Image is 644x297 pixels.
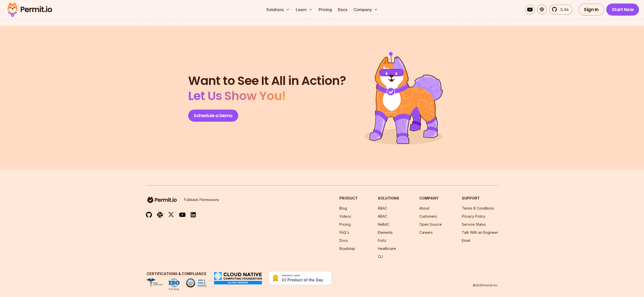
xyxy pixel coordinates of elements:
img: ISO [169,278,180,287]
a: FAQ's [339,230,349,235]
img: Permit logo [5,1,54,18]
a: Roadmap [339,246,355,251]
a: Talk With an Engineer [462,230,498,235]
a: FoAz [378,238,386,243]
a: Start Now [606,4,639,16]
img: SOC [186,278,207,287]
a: Sign In [578,4,604,16]
h3: Certifications & Compliance [146,271,207,276]
h2: Want to See It All in Action? [188,73,346,104]
img: github [146,212,152,218]
img: logo [146,196,178,204]
a: Service Status [462,222,486,226]
a: Pricing [317,5,334,15]
a: 5.4k [549,5,572,15]
button: Learn [294,5,315,15]
span: Let Us Show You! [188,87,286,104]
button: Solutions [264,5,292,15]
a: Privacy Policy [462,214,485,218]
img: HIPAA [146,278,163,287]
div: Pending [169,287,179,291]
img: youtube [179,212,186,218]
a: ReBAC [378,222,389,226]
a: Email [462,238,470,243]
a: Customers [419,214,437,218]
button: Company [351,5,380,15]
h3: Solutions [378,196,399,201]
a: Docs [339,238,348,243]
a: Elements [378,230,393,235]
a: Terms & Conditions [462,206,494,210]
p: Fullstack Permissions [184,197,219,202]
a: Open Source [419,222,442,226]
h3: Company [419,196,442,201]
a: RBAC [378,206,387,210]
img: Permit.io - Never build permissions again | Product Hunt [269,271,332,285]
a: Careers [419,230,433,235]
h3: Product [339,196,358,201]
a: Schedule a Demo [188,110,238,122]
a: About [419,206,429,210]
img: slack [157,211,163,218]
span: 5.4k [557,7,569,13]
a: Healthcare [378,246,396,251]
a: ABAC [378,214,387,218]
img: linkedin [191,212,196,218]
a: Pricing [339,222,351,226]
a: Videos [339,214,351,218]
a: Docs [336,5,349,15]
img: twitter [168,212,174,218]
a: Blog [339,206,347,210]
h3: Support [462,196,498,201]
a: CLI [378,254,383,259]
p: © 2025 Permit Inc. [473,283,498,287]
